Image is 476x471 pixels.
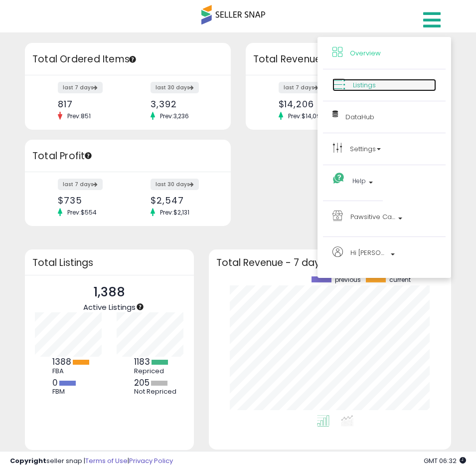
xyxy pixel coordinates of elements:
h3: Total Revenue - 7 days [216,259,444,266]
span: Prev: 3,236 [155,112,194,120]
a: Overview [332,47,436,59]
span: Prev: $14,095 [283,112,329,120]
span: DataHub [345,112,374,122]
div: $2,547 [151,195,213,206]
h3: Total Revenue [253,52,444,66]
div: Repriced [134,367,179,375]
span: Help [352,175,366,187]
h3: Total Listings [32,259,186,266]
div: Tooltip anchor [136,302,145,311]
a: Help [332,175,373,191]
i: Get Help [332,172,345,185]
h3: Total Ordered Items [32,52,223,66]
a: Settings [332,143,436,155]
a: Hi [PERSON_NAME] [332,246,436,268]
span: Listings [353,80,376,90]
a: Privacy Policy [129,456,173,466]
span: Prev: $2,131 [155,208,194,217]
b: 0 [52,377,58,389]
span: previous [335,276,361,283]
span: Prev: $554 [62,208,102,217]
span: current [389,276,411,283]
label: last 7 days [58,179,103,190]
label: last 7 days [58,82,103,93]
div: $14,206 [279,99,341,109]
h3: Total Profit [32,149,223,163]
a: Pawsitive Catitude CA [332,211,436,227]
b: 205 [134,377,150,389]
span: Hi [PERSON_NAME] [350,246,388,259]
div: Tooltip anchor [84,151,93,160]
a: DataHub [332,111,436,123]
div: Tooltip anchor [128,55,137,64]
b: 1388 [52,356,71,368]
span: Overview [350,48,381,58]
label: last 7 days [279,82,323,93]
div: FBM [52,388,97,396]
div: 3,392 [151,99,213,109]
span: 2025-09-12 06:32 GMT [424,456,466,466]
div: $735 [58,195,120,206]
label: last 30 days [151,179,199,190]
span: Prev: 851 [62,112,96,120]
strong: Copyright [10,456,46,466]
a: Listings [332,79,436,91]
b: 1183 [134,356,150,368]
div: 817 [58,99,120,109]
div: FBA [52,367,97,375]
span: Pawsitive Catitude CA [350,211,395,223]
a: Terms of Use [85,456,128,466]
label: last 30 days [151,82,199,93]
div: Not Repriced [134,388,179,396]
span: Active Listings [83,302,136,312]
div: seller snap | | [10,457,173,466]
p: 1,388 [83,283,136,302]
